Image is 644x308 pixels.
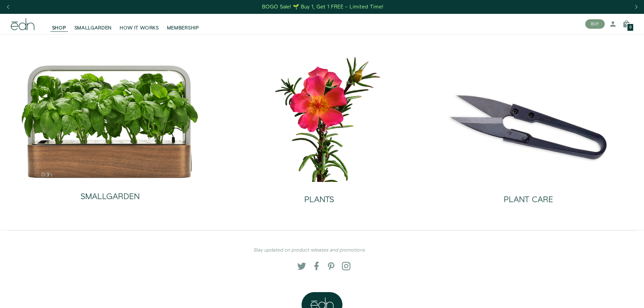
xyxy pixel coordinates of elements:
a: PLANTS [220,182,419,210]
h2: SMALLGARDEN [80,192,140,201]
a: SMALLGARDEN [70,17,116,31]
h2: PLANTS [304,195,334,204]
span: 0 [629,26,631,29]
a: SHOP [48,17,70,31]
button: BUY [585,19,605,29]
a: SMALLGARDEN [21,179,199,207]
a: MEMBERSHIP [163,17,203,31]
span: MEMBERSHIP [167,25,199,31]
span: SHOP [52,25,66,31]
a: HOW IT WORKS [116,17,163,31]
span: SMALLGARDEN [74,25,112,31]
em: Stay updated on product releases and promotions [253,247,365,254]
a: BOGO Sale! 🌱 Buy 1, Get 1 FREE – Limited Time! [261,2,384,12]
h2: PLANT CARE [504,195,553,204]
div: BOGO Sale! 🌱 Buy 1, Get 1 FREE – Limited Time! [262,3,383,10]
a: PLANT CARE [429,182,628,210]
iframe: Opens a widget where you can find more information [592,288,637,305]
span: HOW IT WORKS [120,25,159,31]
